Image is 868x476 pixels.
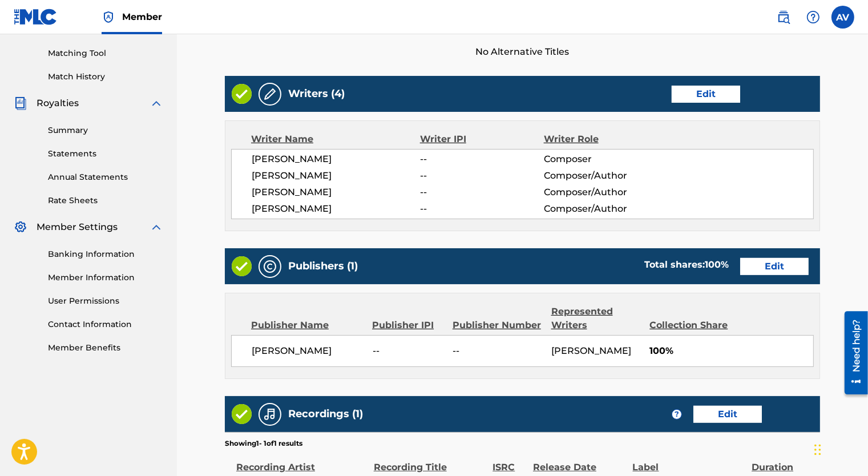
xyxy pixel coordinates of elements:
[14,9,58,25] img: MLC Logo
[252,152,420,166] span: [PERSON_NAME]
[672,410,681,419] span: ?
[232,256,252,276] img: Valid
[263,87,277,101] img: Writers
[492,449,527,474] div: ISRC
[225,438,302,449] p: Showing 1 - 1 of 1 results
[772,6,795,29] a: Public Search
[420,202,543,216] span: --
[48,295,163,307] a: User Permissions
[48,272,163,284] a: Member Information
[644,258,729,272] div: Total shares:
[48,342,163,354] a: Member Benefits
[705,259,729,270] span: 100 %
[263,260,277,273] img: Publishers
[544,185,656,199] span: Composer/Author
[752,449,814,474] div: Duration
[37,220,118,234] span: Member Settings
[232,404,252,424] img: Valid
[649,344,813,358] span: 100%
[14,96,27,110] img: Royalties
[288,260,358,273] h5: Publishers (1)
[836,307,868,399] iframe: Resource Center
[14,220,27,234] img: Member Settings
[251,132,420,146] div: Writer Name
[693,406,762,423] a: Edit
[544,132,656,146] div: Writer Role
[740,258,809,275] a: Edit
[288,87,345,100] h5: Writers (4)
[814,433,821,467] div: Drag
[420,185,543,199] span: --
[48,248,163,260] a: Banking Information
[420,132,544,146] div: Writer IPI
[420,169,543,183] span: --
[777,10,790,24] img: search
[48,318,163,330] a: Contact Information
[533,449,627,474] div: Release Date
[263,408,277,421] img: Recordings
[802,6,825,29] div: Help
[48,71,163,83] a: Match History
[150,220,163,234] img: expand
[251,318,364,332] div: Publisher Name
[236,449,368,474] div: Recording Artist
[122,10,162,23] span: Member
[37,96,79,110] span: Royalties
[649,318,734,332] div: Collection Share
[544,152,656,166] span: Composer
[48,124,163,136] a: Summary
[544,169,656,183] span: Composer/Author
[252,185,420,199] span: [PERSON_NAME]
[672,86,740,103] a: Edit
[102,10,115,24] img: Top Rightsholder
[48,171,163,183] a: Annual Statements
[551,305,641,332] div: Represented Writers
[225,45,820,59] span: No Alternative Titles
[806,10,820,24] img: help
[150,96,163,110] img: expand
[453,344,542,358] span: --
[551,345,631,356] span: [PERSON_NAME]
[420,152,543,166] span: --
[252,169,420,183] span: [PERSON_NAME]
[373,344,444,358] span: --
[453,318,543,332] div: Publisher Number
[372,318,444,332] div: Publisher IPI
[831,6,854,29] div: User Menu
[232,84,252,104] img: Valid
[48,47,163,59] a: Matching Tool
[252,202,420,216] span: [PERSON_NAME]
[252,344,364,358] span: [PERSON_NAME]
[811,421,868,476] iframe: Chat Widget
[633,449,746,474] div: Label
[48,195,163,207] a: Rate Sheets
[48,148,163,160] a: Statements
[288,408,363,421] h5: Recordings (1)
[374,449,487,474] div: Recording Title
[544,202,656,216] span: Composer/Author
